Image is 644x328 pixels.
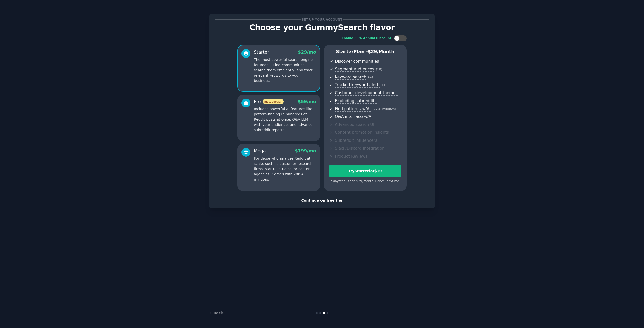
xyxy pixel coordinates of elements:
[372,107,396,111] span: ( 2k AI minutes )
[254,49,269,55] div: Starter
[215,198,429,203] div: Continue on free tier
[335,122,374,127] span: Advanced search UI
[263,99,284,104] span: most popular
[254,106,316,133] p: Includes powerful AI features like pattern-finding in hundreds of Reddit posts at once, Q&A LLM w...
[254,156,316,182] p: For those who analyze Reddit at scale, such as customer research firms, startup studios, or conte...
[298,99,316,104] span: $ 59 /mo
[335,90,398,96] span: Customer development themes
[335,75,366,80] span: Keyword search
[335,138,377,143] span: Subreddit influencers
[335,130,389,135] span: Content promotion insights
[368,49,394,54] span: $ 29 /month
[329,165,401,177] button: TryStarterfor$10
[298,50,316,55] span: $ 29 /mo
[335,82,380,88] span: Tracked keyword alerts
[254,99,284,105] div: Pro
[335,59,379,64] span: Discover communities
[329,179,401,184] div: 7 days trial, then $ 29 /month . Cancel anytime.
[335,146,385,151] span: Slack/Discord integration
[335,114,372,119] span: Q&A interface w/AI
[342,36,391,41] div: Enable 33% Annual Discount
[368,76,373,79] span: ( ∞ )
[254,148,266,154] div: Mega
[215,23,429,32] p: Choose your GummySearch flavor
[335,98,376,104] span: Exploding subreddits
[209,311,223,315] a: ← Back
[376,68,382,71] span: ( 10 )
[329,49,401,55] p: Starter Plan -
[301,17,343,22] span: Set up your account
[254,57,316,83] p: The most powerful search engine for Reddit. Find communities, search them efficiently, and track ...
[329,168,401,174] div: Try Starter for $10
[295,148,316,153] span: $ 199 /mo
[335,106,371,112] span: Find patterns w/AI
[335,67,374,72] span: Segment audiences
[335,154,367,159] span: Product Reviews
[382,83,388,87] span: ( 10 )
